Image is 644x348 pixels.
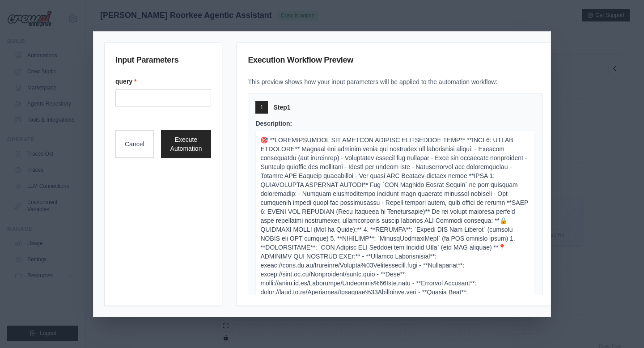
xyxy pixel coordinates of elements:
[248,77,546,86] p: This preview shows how your input parameters will be applied to the automation workflow:
[599,305,644,348] iframe: Chat Widget
[273,103,290,112] span: Step 1
[248,54,546,70] h3: Execution Workflow Preview
[255,120,292,127] span: Description:
[260,104,263,111] span: 1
